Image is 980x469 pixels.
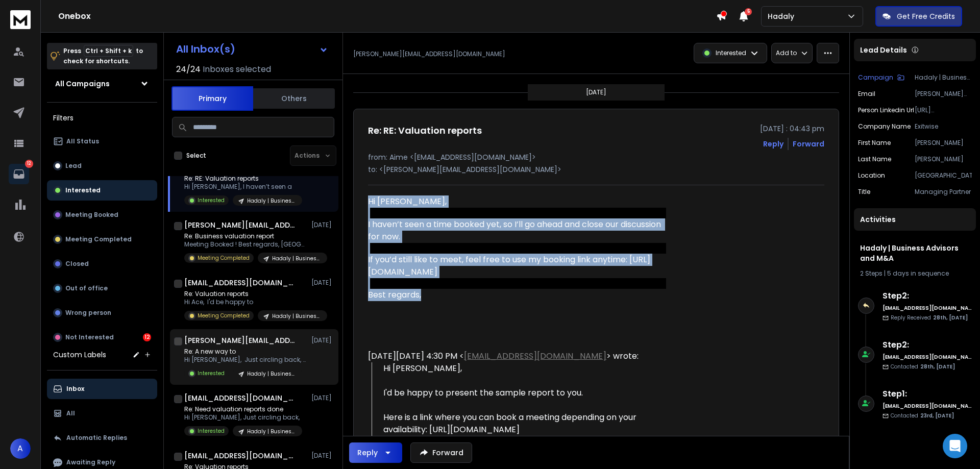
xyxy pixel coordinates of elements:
p: [PERSON_NAME][EMAIL_ADDRESS][DOMAIN_NAME] [353,50,505,58]
p: Add to [776,49,797,57]
h1: [EMAIL_ADDRESS][DOMAIN_NAME] [184,393,297,403]
div: If you’d still like to meet, feel free to use my booking link anytime: [URL][DOMAIN_NAME] [368,254,666,278]
button: Reply [349,442,402,463]
h3: Custom Labels [53,350,106,360]
p: Company Name [858,122,911,131]
p: Hadaly | Business Advisors and M&A [272,255,321,262]
p: Hadaly | Business Advisors and M&A [915,73,972,82]
p: Awaiting Reply [66,458,115,466]
p: Re: Need valuation reports done [184,405,302,413]
div: [DATE][DATE] 4:30 PM < > wrote: [368,350,666,362]
p: Meeting Completed [198,254,250,262]
p: Last Name [858,155,891,163]
button: Out of office [47,278,157,299]
p: Hadaly | Business Advisors and M&A [247,370,296,378]
p: [PERSON_NAME] [915,139,972,147]
p: Location [858,171,885,180]
p: [PERSON_NAME][EMAIL_ADDRESS][DOMAIN_NAME] [915,90,972,98]
p: Interested [198,369,225,377]
p: Closed [65,260,89,268]
p: Re: Valuation reports [184,290,307,298]
div: Open Intercom Messenger [943,434,967,458]
h1: [PERSON_NAME][EMAIL_ADDRESS][PERSON_NAME][DOMAIN_NAME] [184,335,297,345]
p: Hi [PERSON_NAME], Just circling back, [184,413,302,422]
span: 2 Steps [860,269,883,278]
p: Press to check for shortcuts. [63,46,143,66]
p: [GEOGRAPHIC_DATA] [915,171,972,180]
div: I haven’t seen a time booked yet, so I’ll go ahead and close our discussion for now. [368,218,666,243]
div: Activities [854,208,976,231]
p: Re: A new way to [184,348,307,356]
button: Primary [171,86,253,111]
button: Wrong person [47,303,157,323]
div: I'd be happy to present the sample report to you. [383,387,666,399]
p: Hadaly [768,11,798,21]
button: Lead [47,156,157,176]
p: [DATE] [311,394,334,402]
button: Not Interested12 [47,327,157,348]
p: Hi Ace, I'd be happy to [184,298,307,306]
button: A [10,438,31,459]
h6: Step 2 : [883,339,972,351]
div: Forward [793,139,824,149]
p: Meeting Completed [198,312,250,319]
p: First Name [858,139,891,147]
button: All Campaigns [47,73,157,94]
button: Reply [763,139,783,149]
p: Reply Received [891,314,968,322]
img: logo [10,10,31,29]
span: 5 [745,8,752,15]
h1: [EMAIL_ADDRESS][DOMAIN_NAME] [184,451,297,461]
p: Get Free Credits [897,11,955,21]
p: Automatic Replies [66,434,127,442]
p: Contacted [891,412,954,419]
span: 28th, [DATE] [920,363,955,371]
p: Interested [198,196,225,204]
p: Wrong person [65,309,111,317]
p: Hadaly | Business Advisors and M&A [247,428,296,435]
h1: All Inbox(s) [176,44,235,54]
button: Forward [410,442,472,463]
p: [DATE] [311,221,334,229]
p: Interested [716,49,746,57]
p: Out of office [65,284,108,292]
h1: Onebox [58,10,716,22]
button: Automatic Replies [47,428,157,448]
button: Get Free Credits [875,6,962,27]
button: All Inbox(s) [168,39,336,59]
button: All Status [47,131,157,152]
button: Meeting Booked [47,205,157,225]
h3: Filters [47,111,157,125]
p: Meeting Booked [65,211,118,219]
button: Interested [47,180,157,201]
button: Others [253,87,335,110]
button: All [47,403,157,424]
span: 5 days in sequence [887,269,949,278]
a: 12 [9,164,29,184]
div: Here is a link where you can book a meeting depending on your availability: [URL][DOMAIN_NAME] [383,411,666,436]
p: to: <[PERSON_NAME][EMAIL_ADDRESS][DOMAIN_NAME]> [368,164,824,175]
p: Lead Details [860,45,907,55]
label: Select [186,152,206,160]
span: 24 / 24 [176,63,201,76]
p: [PERSON_NAME] [915,155,972,163]
h1: All Campaigns [55,79,110,89]
h6: Step 2 : [883,290,972,302]
p: from: Aime <[EMAIL_ADDRESS][DOMAIN_NAME]> [368,152,824,162]
h6: [EMAIL_ADDRESS][DOMAIN_NAME] [883,353,972,361]
p: Campaign [858,73,893,82]
p: [DATE] [311,452,334,460]
h3: Inboxes selected [203,63,271,76]
h1: Re: RE: Valuation reports [368,124,482,138]
p: Inbox [66,385,84,393]
h6: [EMAIL_ADDRESS][DOMAIN_NAME] [883,304,972,312]
button: Campaign [858,73,904,82]
p: Contacted [891,363,955,371]
span: 23rd, [DATE] [920,412,954,419]
p: Hadaly | Business Advisors and M&A [272,312,321,320]
h6: [EMAIL_ADDRESS][DOMAIN_NAME] [883,402,972,410]
p: Meeting Booked ! Best regards, [GEOGRAPHIC_DATA] [DATE], [184,240,307,249]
